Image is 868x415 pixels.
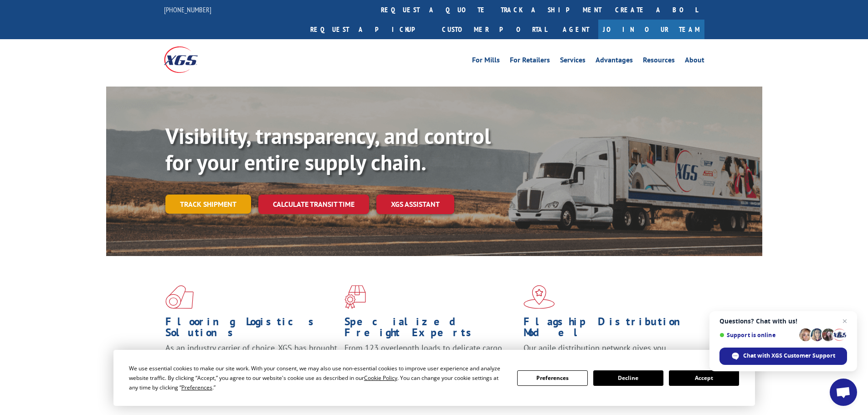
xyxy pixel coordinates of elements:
span: Cookie Policy [364,374,397,382]
a: About [685,56,704,67]
h1: Flooring Logistics Solutions [165,316,338,343]
a: Agent [554,20,598,39]
div: Cookie Consent Prompt [113,350,755,406]
a: Customer Portal [435,20,554,39]
span: Our agile distribution network gives you nationwide inventory management on demand. [524,343,691,364]
h1: Specialized Freight Experts [344,316,517,343]
span: Close chat [839,316,850,327]
h1: Flagship Distribution Model [524,316,696,343]
a: XGS ASSISTANT [376,195,454,214]
div: Chat with XGS Customer Support [719,348,847,365]
a: For Mills [472,56,500,67]
button: Decline [593,370,663,386]
span: Preferences [181,384,212,391]
span: Questions? Chat with us! [719,318,847,325]
a: Calculate transit time [258,195,369,214]
span: As an industry carrier of choice, XGS has brought innovation and dedication to flooring logistics... [165,343,337,375]
a: Advantages [596,56,633,67]
span: Support is online [719,332,796,338]
img: xgs-icon-focused-on-flooring-red [344,285,366,309]
button: Preferences [517,370,587,386]
b: Visibility, transparency, and control for your entire supply chain. [165,122,491,176]
a: Request a pickup [303,20,435,39]
div: We use essential cookies to make our site work. With your consent, we may also use non-essential ... [129,364,506,392]
a: For Retailers [510,56,550,67]
img: xgs-icon-flagship-distribution-model-red [524,285,555,309]
img: xgs-icon-total-supply-chain-intelligence-red [165,285,194,309]
button: Accept [669,370,739,386]
a: Services [560,56,586,67]
p: From 123 overlength loads to delicate cargo, our experienced staff knows the best way to move you... [344,343,517,383]
a: [PHONE_NUMBER] [164,5,211,14]
a: Track shipment [165,195,251,214]
div: Open chat [830,379,857,406]
a: Resources [643,56,675,67]
a: Join Our Team [598,20,704,39]
span: Chat with XGS Customer Support [743,352,835,360]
